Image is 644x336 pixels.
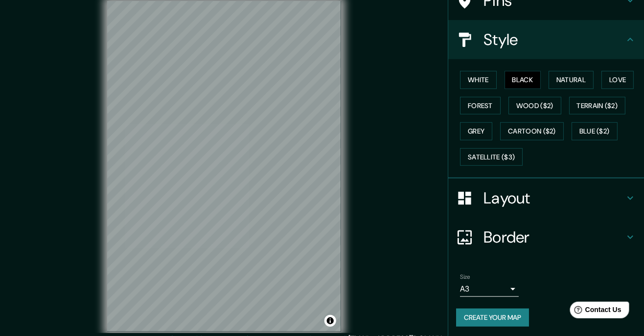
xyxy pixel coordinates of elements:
h4: Layout [483,188,624,208]
h4: Border [483,227,624,247]
button: Love [601,71,634,89]
button: Create your map [456,309,529,327]
div: Border [448,218,644,257]
button: Natural [549,71,594,89]
button: Terrain ($2) [569,97,626,115]
button: Grey [460,122,492,140]
button: Forest [460,97,501,115]
h4: Style [483,30,624,49]
div: Style [448,20,644,59]
div: Layout [448,179,644,218]
button: Satellite ($3) [460,148,523,166]
button: Blue ($2) [572,122,618,140]
button: Toggle attribution [324,315,336,327]
div: A3 [460,281,519,297]
label: Size [460,273,470,281]
button: Black [505,71,541,89]
canvas: Map [107,1,341,332]
button: Wood ($2) [508,97,561,115]
button: Cartoon ($2) [500,122,564,140]
iframe: Help widget launcher [557,298,633,325]
button: White [460,71,497,89]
